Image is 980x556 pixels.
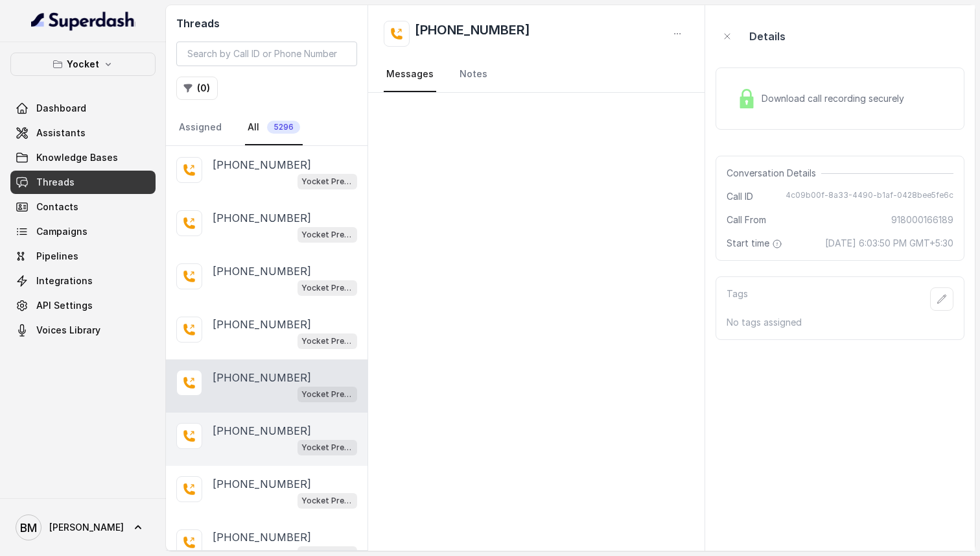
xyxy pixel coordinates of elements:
span: Campaigns [36,225,87,238]
a: API Settings [10,294,156,317]
h2: Threads [176,16,357,31]
span: Knowledge Bases [36,151,118,164]
p: Tags [727,287,748,311]
span: [PERSON_NAME] [49,521,124,534]
input: Search by Call ID or Phone Number [176,42,357,66]
p: Yocket Presales Test [301,175,353,188]
p: [PHONE_NUMBER] [213,317,311,332]
a: Pipelines [10,245,156,268]
a: [PERSON_NAME] [10,509,156,546]
span: Assistants [36,127,86,139]
span: 918000166189 [891,213,953,226]
span: Contacts [36,200,78,213]
p: Details [749,29,786,44]
a: Knowledge Bases [10,146,156,169]
a: Assigned [176,110,224,145]
a: All5296 [245,110,303,145]
a: Integrations [10,269,156,293]
a: Messages [384,57,436,92]
span: Conversation Details [727,167,821,180]
p: Yocket Presales Test [301,335,353,348]
p: Yocket Presales Test [301,441,353,454]
a: Contacts [10,195,156,219]
p: [PHONE_NUMBER] [213,529,311,545]
button: Yocket [10,53,156,76]
span: Call ID [727,190,753,203]
p: [PHONE_NUMBER] [213,476,311,492]
p: [PHONE_NUMBER] [213,370,311,385]
span: Dashboard [36,102,86,115]
p: [PHONE_NUMBER] [213,423,311,439]
h2: [PHONE_NUMBER] [415,21,530,47]
a: Assistants [10,121,156,145]
a: Dashboard [10,97,156,120]
p: Yocket Presales Test [301,388,353,401]
p: Yocket Presales Test [301,494,353,507]
a: Notes [457,57,490,92]
span: Integrations [36,274,93,287]
nav: Tabs [176,110,357,145]
a: Campaigns [10,220,156,243]
p: [PHONE_NUMBER] [213,263,311,279]
span: 5296 [267,121,300,134]
span: [DATE] 6:03:50 PM GMT+5:30 [825,237,953,250]
p: Yocket [67,56,99,72]
span: Pipelines [36,250,78,263]
a: Voices Library [10,319,156,342]
p: No tags assigned [727,316,953,329]
span: Voices Library [36,324,100,337]
img: Lock Icon [737,89,756,108]
img: light.svg [31,10,135,31]
nav: Tabs [384,57,689,92]
span: API Settings [36,299,93,312]
p: Yocket Presales Test [301,228,353,241]
span: Call From [727,213,766,226]
span: Threads [36,176,75,189]
a: Threads [10,171,156,194]
p: [PHONE_NUMBER] [213,157,311,173]
text: BM [20,521,37,535]
span: 4c09b00f-8a33-4490-b1af-0428bee5fe6c [786,190,953,203]
p: [PHONE_NUMBER] [213,210,311,226]
button: (0) [176,77,218,100]
span: Download call recording securely [762,92,909,105]
span: Start time [727,237,785,250]
p: Yocket Presales Test [301,282,353,295]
